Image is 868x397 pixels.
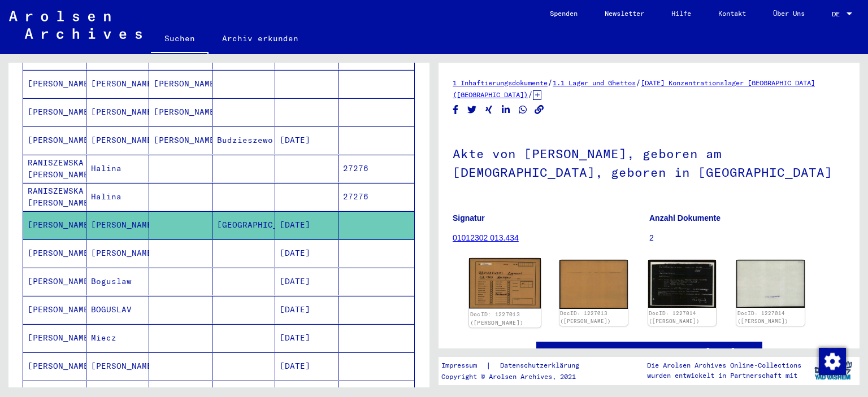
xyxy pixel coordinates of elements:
[86,70,150,98] mat-cell: [PERSON_NAME]
[483,103,495,117] button: Share on Xing
[441,372,593,382] p: Copyright © Arolsen Archives, 2021
[275,211,338,239] mat-cell: [DATE]
[23,183,86,211] mat-cell: RANISIEWSKA RANISZEWSKA [PERSON_NAME] [PERSON_NAME]
[559,260,628,309] img: 002.jpg
[500,103,512,117] button: Share on LinkedIn
[736,260,805,308] img: 002.jpg
[149,70,212,98] mat-cell: [PERSON_NAME]
[648,260,717,308] img: 001.jpg
[737,310,788,324] a: DocID: 1227014 ([PERSON_NAME])
[548,77,553,88] span: /
[275,324,338,352] mat-cell: [DATE]
[86,239,150,267] mat-cell: [PERSON_NAME]
[23,239,86,267] mat-cell: [PERSON_NAME]
[86,324,150,352] mat-cell: Miecz
[553,78,636,87] a: 1.1 Lager und Ghettos
[275,126,338,154] mat-cell: [DATE]
[453,233,519,242] a: 01012302 013.434
[517,103,529,117] button: Share on WhatsApp
[86,352,150,380] mat-cell: [PERSON_NAME]
[441,360,486,372] a: Impressum
[832,10,844,18] span: DE
[86,98,150,126] mat-cell: [PERSON_NAME]
[86,126,150,154] mat-cell: [PERSON_NAME]
[23,126,86,154] mat-cell: [PERSON_NAME]
[560,310,611,324] a: DocID: 1227013 ([PERSON_NAME])
[86,296,150,324] mat-cell: BOGUSLAV
[528,89,533,99] span: /
[86,211,150,239] mat-cell: [PERSON_NAME]
[533,103,545,117] button: Copy link
[86,268,150,295] mat-cell: Boguslaw
[636,77,641,88] span: /
[649,310,700,324] a: DocID: 1227014 ([PERSON_NAME])
[469,258,541,309] img: 001.jpg
[275,352,338,380] mat-cell: [DATE]
[647,360,801,370] p: Die Arolsen Archives Online-Collections
[470,311,524,326] a: DocID: 1227013 ([PERSON_NAME])
[275,239,338,267] mat-cell: [DATE]
[453,128,845,196] h1: Akte von [PERSON_NAME], geboren am [DEMOGRAPHIC_DATA], geboren in [GEOGRAPHIC_DATA]
[647,370,801,381] p: wurden entwickelt in Partnerschaft mit
[491,360,593,372] a: Datenschutzerklärung
[23,98,86,126] mat-cell: [PERSON_NAME]
[23,352,86,380] mat-cell: [PERSON_NAME]
[275,268,338,295] mat-cell: [DATE]
[275,296,338,324] mat-cell: [DATE]
[441,360,593,372] div: |
[453,213,485,223] b: Signatur
[23,296,86,324] mat-cell: [PERSON_NAME]
[23,324,86,352] mat-cell: [PERSON_NAME]
[149,126,212,154] mat-cell: [PERSON_NAME]
[466,103,478,117] button: Share on Twitter
[86,183,150,211] mat-cell: Halina
[819,348,846,375] img: Zustimmung ändern
[212,126,276,154] mat-cell: Budzieszewo
[9,11,142,39] img: Arolsen_neg.svg
[812,356,854,385] img: yv_logo.png
[23,70,86,98] mat-cell: [PERSON_NAME]
[151,25,209,54] a: Suchen
[649,213,721,223] b: Anzahl Dokumente
[563,346,736,357] a: See comments created before [DATE]
[338,183,415,211] mat-cell: 27276
[338,155,415,182] mat-cell: 27276
[212,211,276,239] mat-cell: [GEOGRAPHIC_DATA]
[209,25,312,52] a: Archiv erkunden
[450,103,462,117] button: Share on Facebook
[23,268,86,295] mat-cell: [PERSON_NAME]
[453,78,548,87] a: 1 Inhaftierungsdokumente
[649,232,845,244] p: 2
[23,155,86,182] mat-cell: RANISIEWSKA RANISZEWSKA [PERSON_NAME] [PERSON_NAME]
[149,98,212,126] mat-cell: [PERSON_NAME]
[23,211,86,239] mat-cell: [PERSON_NAME]
[86,155,150,182] mat-cell: Halina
